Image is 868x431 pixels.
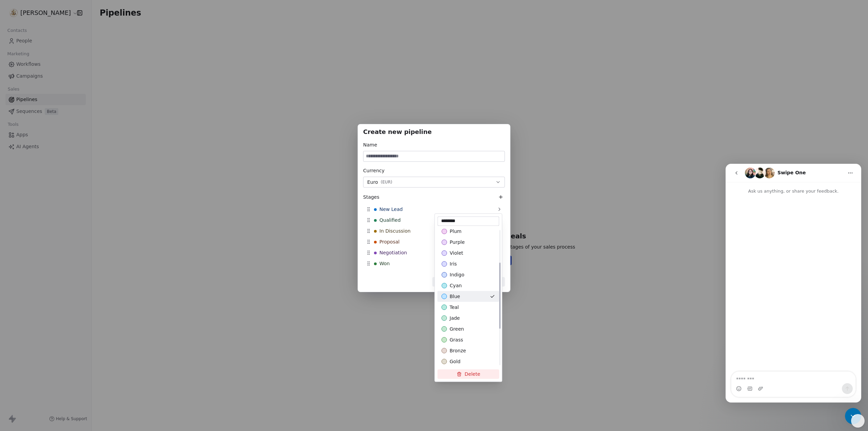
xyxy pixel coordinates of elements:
span: iris [450,260,457,267]
iframe: Intercom live chat [845,408,861,424]
span: teal [450,304,459,311]
span: indigo [450,271,464,278]
span: blue [450,293,460,300]
span: bronze [450,347,466,354]
span: green [450,326,464,332]
button: Delete [437,369,499,379]
span: violet [450,250,463,256]
iframe: Intercom live chat [726,164,861,403]
span: cyan [450,282,462,289]
span: gold [450,358,460,365]
span: plum [450,228,461,235]
span: purple [450,239,465,246]
span: jade [450,315,460,321]
span: grass [450,336,463,343]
